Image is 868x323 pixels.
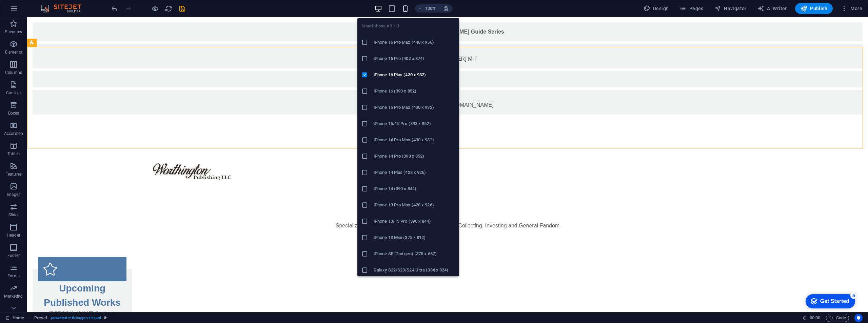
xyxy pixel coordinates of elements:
[178,5,186,13] i: Save (Ctrl+S)
[826,314,849,322] button: Code
[644,5,669,12] span: Design
[7,273,20,279] p: Forms
[841,5,862,12] span: More
[374,250,455,258] h6: iPhone SE (2nd gen) (375 x 667)
[4,131,23,136] p: Accordion
[374,234,455,242] h6: iPhone 13 Mini (375 x 812)
[7,192,21,197] p: Images
[374,266,455,274] h6: Galaxy S22/S23/S24 Ultra (384 x 824)
[838,3,865,14] button: More
[50,1,57,8] div: 5
[7,233,20,238] p: Header
[374,71,455,79] h6: iPhone 16 Plus (430 x 932)
[755,3,790,14] button: AI Writer
[178,4,186,13] button: save
[34,314,47,322] span: Click to select. Double-click to edit
[151,4,159,13] button: Click here to leave preview mode and continue editing
[374,185,455,193] h6: iPhone 14 (390 x 844)
[443,5,449,12] i: On resize automatically adjust zoom level to fit chosen device.
[5,29,22,35] p: Favorites
[829,314,846,322] span: Code
[641,3,672,14] div: Design (Ctrl+Alt+Y)
[374,168,455,177] h6: iPhone 14 Plus (428 x 926)
[801,5,827,12] span: Publish
[810,314,820,322] span: 00 00
[165,5,173,13] i: Reload page
[5,70,22,75] p: Columns
[677,3,706,14] button: Pages
[7,151,20,157] p: Tables
[5,49,22,55] p: Elements
[5,171,22,177] p: Features
[8,110,19,116] p: Boxes
[4,294,23,299] p: Marketing
[374,103,455,112] h6: iPhone 15 Pro Max (430 x 932)
[374,87,455,95] h6: iPhone 16 (393 x 852)
[714,5,747,12] span: Navigator
[374,120,455,128] h6: iPhone 15/15 Pro (393 x 852)
[164,4,173,13] button: reload
[5,314,24,322] a: Click to cancel selection. Double-click to open Pages
[111,5,118,13] i: Undo: Move elements (Ctrl+Z)
[374,217,455,225] h6: iPhone 13/13 Pro (390 x 844)
[374,152,455,160] h6: iPhone 14 Pro (393 x 852)
[374,201,455,209] h6: iPhone 13 Pro Max (428 x 926)
[757,5,787,12] span: AI Writer
[374,38,455,46] h6: iPhone 16 Pro Max (440 x 956)
[7,253,20,258] p: Footer
[110,4,118,13] button: undo
[5,3,55,18] div: Get Started 5 items remaining, 0% complete
[8,212,19,218] p: Slider
[814,315,815,320] span: :
[374,136,455,144] h6: iPhone 14 Pro Max (430 x 932)
[39,4,90,13] img: Editor Logo
[712,3,749,14] button: Navigator
[795,3,833,14] button: Publish
[6,90,21,96] p: Content
[374,55,455,63] h6: iPhone 16 Pro (402 x 874)
[854,314,863,322] button: Usercentrics
[679,5,703,12] span: Pages
[415,4,439,13] button: 100%
[104,316,107,320] i: This element is a customizable preset
[50,314,101,322] span: . preset-text-with-image-v4-boxed
[425,4,436,13] h6: 100%
[641,3,672,14] button: Design
[20,7,49,14] div: Get Started
[803,314,821,322] h6: Session time
[34,314,107,322] nav: breadcrumb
